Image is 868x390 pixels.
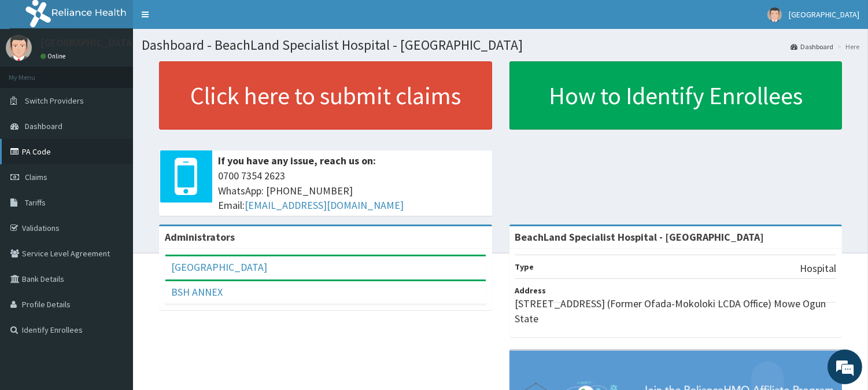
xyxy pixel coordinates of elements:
[767,8,782,22] img: User Image
[40,52,68,60] a: Online
[165,230,235,244] b: Administrators
[509,61,843,130] a: How to Identify Enrollees
[515,296,837,326] p: [STREET_ADDRESS] (Former Ofada-Mokoloki LCDA Office) Mowe Ogun State
[142,38,859,53] h1: Dashboard - BeachLand Specialist Hospital - [GEOGRAPHIC_DATA]
[789,9,859,20] span: [GEOGRAPHIC_DATA]
[800,261,836,276] p: Hospital
[791,42,833,51] a: Dashboard
[25,95,84,106] span: Switch Providers
[25,172,47,182] span: Claims
[218,154,376,167] b: If you have any issue, reach us on:
[171,285,223,299] a: BSH ANNEX
[834,42,859,51] li: Here
[218,168,486,213] span: 0700 7354 2623 WhatsApp: [PHONE_NUMBER] Email:
[40,38,136,48] p: [GEOGRAPHIC_DATA]
[171,260,267,274] a: [GEOGRAPHIC_DATA]
[25,197,46,208] span: Tariffs
[6,35,32,61] img: User Image
[515,230,764,244] strong: BeachLand Specialist Hospital - [GEOGRAPHIC_DATA]
[515,262,534,272] b: Type
[515,285,546,296] b: Address
[245,198,404,212] a: [EMAIL_ADDRESS][DOMAIN_NAME]
[25,121,62,131] span: Dashboard
[159,61,492,130] a: Click here to submit claims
